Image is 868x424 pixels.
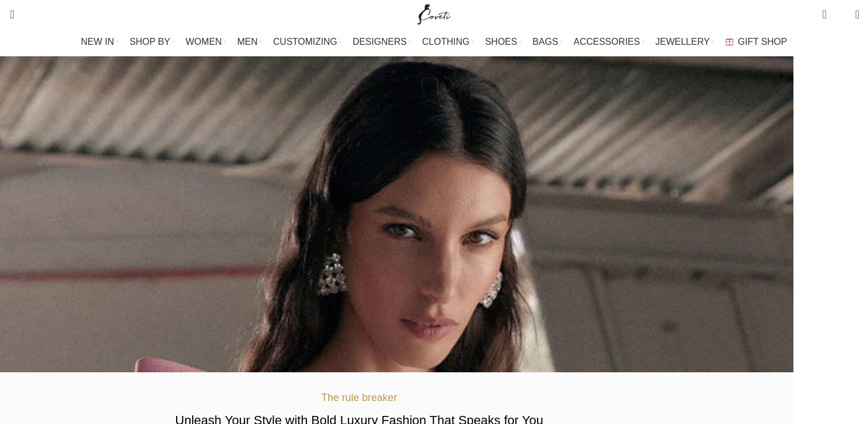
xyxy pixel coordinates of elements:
span: NEW IN [81,36,114,47]
span: BAGS [532,36,558,47]
span: MEN [238,36,258,47]
a: Site logo [415,9,453,18]
a: WOMEN [186,30,226,53]
a: NEW IN [81,30,118,53]
a: 0 [816,3,832,26]
span: CUSTOMIZING [273,36,337,47]
a: Search [3,3,14,26]
span: JEWELLERY [655,36,710,47]
a: MEN [238,30,262,53]
a: SHOES [485,30,521,53]
a: CLOTHING [422,30,474,53]
div: Main navigation [3,30,865,53]
a: GIFT SHOP [725,30,787,53]
span: GIFT SHOP [738,36,787,47]
div: My Wishlist [835,3,847,26]
span: 0 [838,11,846,20]
span: DESIGNERS [353,36,407,47]
span: CLOTHING [422,36,470,47]
a: CUSTOMIZING [273,30,341,53]
a: DESIGNERS [353,30,411,53]
span: ACCESSORIES [574,36,640,47]
span: 0 [823,6,832,14]
span: SHOES [485,36,517,47]
a: ACCESSORIES [574,30,644,53]
a: SHOP BY [130,30,174,53]
a: JEWELLERY [655,30,714,53]
span: SHOP BY [130,36,170,47]
img: GiftBag [725,38,734,45]
a: BAGS [532,30,562,53]
span: WOMEN [186,36,222,47]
